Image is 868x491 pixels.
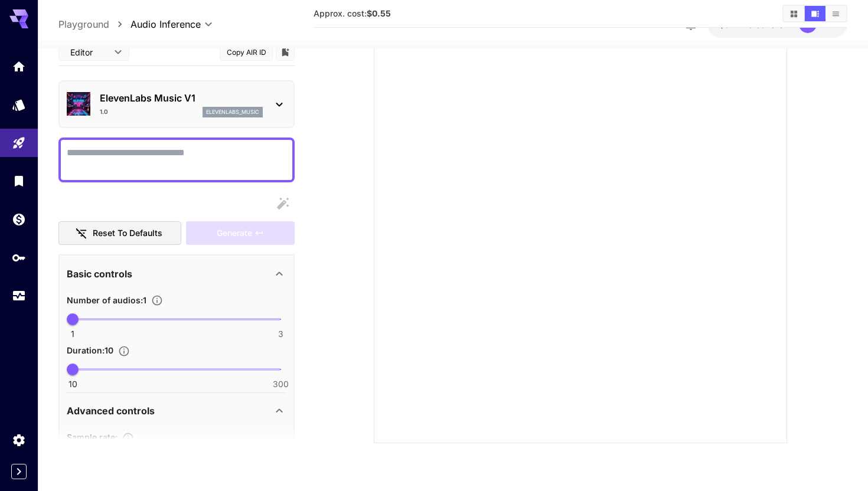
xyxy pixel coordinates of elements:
div: Models [12,97,26,112]
div: Usage [12,289,26,303]
button: Expand sidebar [11,464,27,479]
div: Settings [12,433,26,447]
p: Basic controls [67,266,132,280]
button: Reset to defaults [58,221,181,245]
span: Approx. cost: [314,8,391,18]
nav: breadcrumb [58,17,130,31]
p: elevenlabs_music [206,108,259,116]
b: $0.55 [367,8,391,18]
button: Copy AIR ID [220,43,273,60]
div: Library [12,174,26,188]
p: 1.0 [100,107,108,116]
span: Editor [70,46,107,58]
div: Home [12,59,26,74]
span: Audio Inference [130,17,201,31]
span: credits left [748,19,789,30]
div: Wallet [12,212,26,227]
span: 3 [278,328,283,340]
button: Specify how many audios to generate in a single request. Each audio generation will be charged se... [146,294,168,306]
span: $37.27 [719,19,748,30]
span: 300 [273,378,289,390]
div: Advanced controls [67,397,286,425]
div: API Keys [12,250,26,265]
div: Basic controls [67,259,286,287]
button: Add to library [280,45,291,59]
div: ElevenLabs Music V11.0elevenlabs_music [67,86,286,122]
div: Show media in grid viewShow media in video viewShow media in list view [782,5,847,22]
span: Number of audios : 1 [67,294,146,305]
button: Show media in video view [805,6,825,21]
span: 10 [68,378,77,390]
button: Show media in grid view [784,6,804,21]
span: 1 [71,328,74,340]
div: Playground [12,136,26,150]
span: Duration : 10 [67,345,113,355]
a: Playground [58,17,109,31]
p: Advanced controls [67,404,155,418]
button: Specify the duration of each audio in seconds. [113,345,135,356]
button: Show media in list view [825,6,846,21]
p: ElevenLabs Music V1 [100,91,263,105]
